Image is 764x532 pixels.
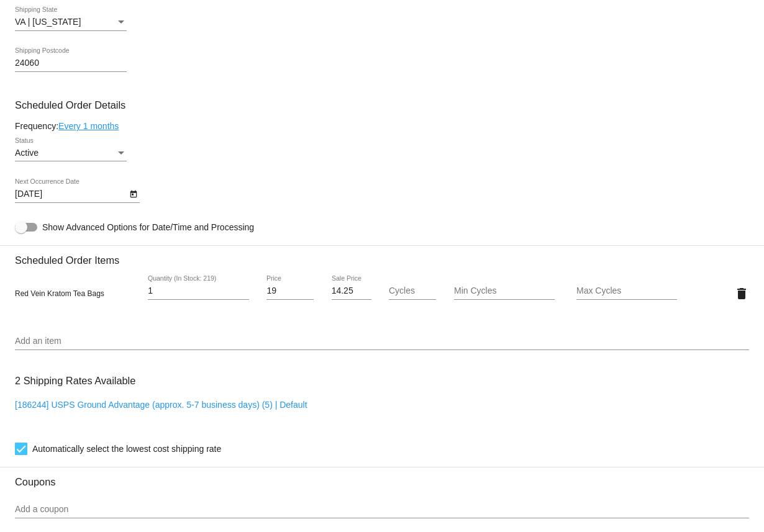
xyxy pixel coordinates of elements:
[15,400,307,410] a: [186244] USPS Ground Advantage (approx. 5-7 business days) (5) | Default
[32,441,221,456] span: Automatically select the lowest cost shipping rate
[15,336,749,346] input: Add an item
[576,286,678,296] input: Max Cycles
[15,367,135,394] h3: 2 Shipping Rates Available
[15,467,749,488] h3: Coupons
[58,121,119,131] a: Every 1 months
[15,505,749,515] input: Add a coupon
[15,148,127,158] mat-select: Status
[15,58,127,68] input: Shipping Postcode
[332,286,371,296] input: Sale Price
[127,187,140,200] button: Open calendar
[15,99,749,111] h3: Scheduled Order Details
[15,148,39,158] span: Active
[734,286,749,301] mat-icon: delete
[42,221,254,233] span: Show Advanced Options for Date/Time and Processing
[15,17,81,27] span: VA | [US_STATE]
[15,189,127,199] input: Next Occurrence Date
[15,245,749,266] h3: Scheduled Order Items
[15,17,127,27] mat-select: Shipping State
[454,286,555,296] input: Min Cycles
[148,286,249,296] input: Quantity (In Stock: 219)
[266,286,314,296] input: Price
[389,286,436,296] input: Cycles
[15,121,749,131] div: Frequency:
[15,289,104,298] span: Red Vein Kratom Tea Bags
